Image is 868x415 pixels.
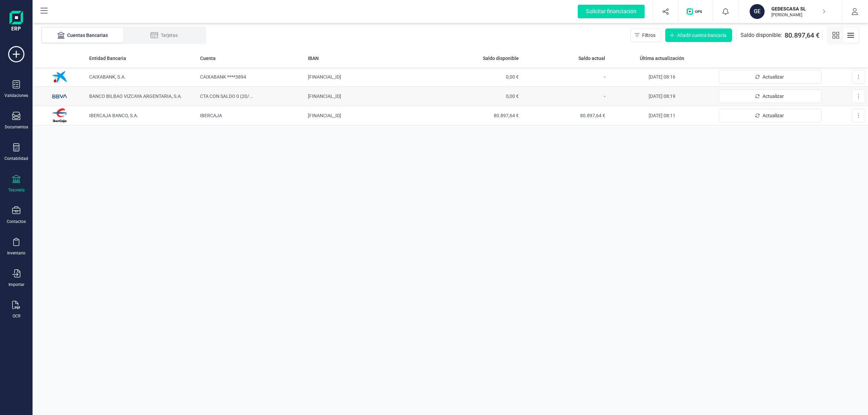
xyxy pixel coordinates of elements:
span: 0,00 € [438,93,519,100]
span: 80.897,64 € [438,112,519,119]
span: IBERCAJA [200,113,222,118]
img: Imagen de CAIXABANK, S.A. [50,67,70,87]
td: [FINANCIAL_ID] [305,87,435,106]
span: [DATE] 08:16 [649,74,675,80]
p: - [524,92,605,100]
button: Solicitar financiación [570,1,653,22]
p: [PERSON_NAME] [771,12,826,18]
img: Logo Finanedi [9,11,23,33]
div: GE [750,4,765,19]
img: Imagen de IBERCAJA BANCO, S.A. [50,105,70,126]
td: [FINANCIAL_ID] [305,67,435,87]
span: Actualizar [763,74,784,80]
button: Filtros [630,28,661,42]
span: Actualizar [763,112,784,119]
div: Contabilidad [4,156,28,161]
div: Solicitar financiación [578,5,645,18]
div: Contactos [7,219,26,224]
img: Logo de OPS [687,8,705,15]
button: Añadir cuenta bancaria [665,28,732,42]
div: Importar [8,282,24,287]
span: 80.897,64 € [785,30,820,40]
span: CTA CON SALDO 0 (20/ ... [200,94,253,99]
div: OCR [13,313,20,319]
span: Filtros [642,32,655,39]
button: Actualizar [719,89,822,103]
span: IBERCAJA BANCO, S.A. [89,113,138,118]
div: Cuentas Bancarias [56,32,110,39]
span: Saldo actual [578,55,605,62]
span: Entidad Bancaria [89,55,126,62]
span: Añadir cuenta bancaria [677,32,726,39]
div: Documentos [5,124,28,130]
span: Actualizar [763,93,784,100]
span: [DATE] 08:11 [649,113,675,118]
button: GEGEDESCASA SL[PERSON_NAME] [747,1,834,22]
button: Logo de OPS [683,1,709,22]
span: Cuenta [200,55,216,62]
span: [DATE] 08:19 [649,94,675,99]
span: BANCO BILBAO VIZCAYA ARGENTARIA, S.A. [89,94,182,99]
img: Imagen de BANCO BILBAO VIZCAYA ARGENTARIA, S.A. [50,86,70,106]
td: [FINANCIAL_ID] [305,106,435,125]
button: Actualizar [719,70,822,84]
button: Actualizar [719,109,822,122]
span: CAIXABANK, S.A. [89,74,126,80]
div: Validaciones [4,93,28,98]
div: Inventario [7,250,25,256]
span: 80.897,64 € [524,112,605,119]
span: Saldo disponible [483,55,519,62]
span: IBAN [308,55,319,62]
div: Tarjetas [137,32,191,39]
span: Saldo disponible: [741,31,782,39]
p: GEDESCASA SL [771,5,826,12]
span: Última actualización [640,55,684,62]
p: - [524,73,605,81]
span: 0,00 € [438,74,519,80]
div: Tesorería [8,187,25,193]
